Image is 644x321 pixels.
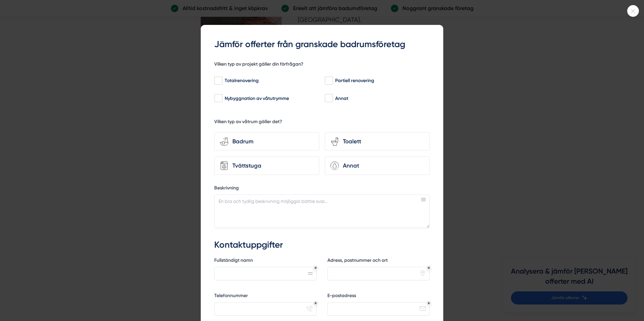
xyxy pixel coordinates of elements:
input: Totalrenovering [214,77,222,84]
input: Nybyggnation av våtutrymme [214,95,222,102]
label: Fullständigt namn [214,257,317,265]
label: Adress, postnummer och ort [327,257,430,265]
h3: Kontaktuppgifter [214,239,430,251]
h5: Vilken typ av våtrum gäller det? [214,118,282,127]
div: Obligatoriskt [314,266,317,269]
input: Annat [325,95,332,102]
div: Obligatoriskt [427,302,430,305]
input: Partiell renovering [325,77,332,84]
div: Obligatoriskt [314,302,317,305]
label: E-postadress [327,292,430,301]
h3: Jämför offerter från granskade badrumsföretag [214,38,430,50]
label: Beskrivning [214,185,430,193]
h5: Vilken typ av projekt gäller din förfrågan? [214,61,303,69]
label: Telefonnummer [214,292,317,301]
div: Obligatoriskt [427,266,430,269]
